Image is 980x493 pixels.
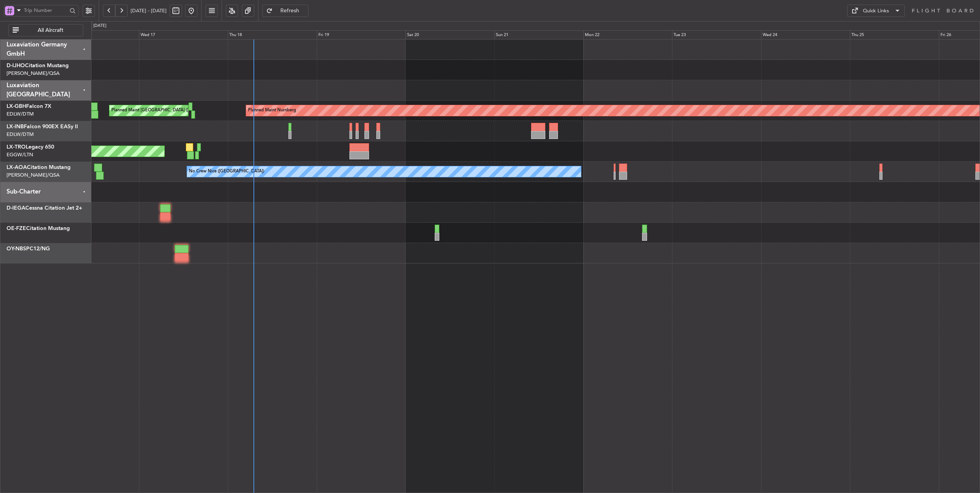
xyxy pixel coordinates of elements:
button: Quick Links [847,5,905,17]
a: LX-GBHFalcon 7X [7,104,51,109]
span: OE-FZE [7,226,26,231]
div: Planned Maint [GEOGRAPHIC_DATA] ([GEOGRAPHIC_DATA]) [111,105,232,116]
a: OE-FZECitation Mustang [7,226,70,231]
a: D-IEGACessna Citation Jet 2+ [7,205,82,211]
span: OY-NBS [7,246,26,251]
div: Sat 20 [406,30,494,40]
a: [PERSON_NAME]/QSA [7,70,60,77]
div: [DATE] [93,23,106,29]
div: Thu 18 [228,30,316,40]
input: Trip Number [24,5,67,16]
a: LX-AOACitation Mustang [7,165,71,170]
a: EGGW/LTN [7,151,33,158]
a: D-IJHOCitation Mustang [7,63,69,68]
div: Mon 22 [583,30,672,40]
span: D-IEGA [7,205,25,211]
a: EDLW/DTM [7,131,34,138]
span: [DATE] - [DATE] [131,7,167,14]
div: Wed 24 [761,30,850,40]
div: Planned Maint Nurnberg [248,105,296,116]
button: All Aircraft [8,24,83,36]
a: OY-NBSPC12/NG [7,246,50,251]
span: D-IJHO [7,63,25,68]
div: No Crew Nice ([GEOGRAPHIC_DATA]) [189,166,264,177]
div: Sun 21 [494,30,583,40]
a: [PERSON_NAME]/QSA [7,172,60,179]
span: LX-AOA [7,165,27,170]
div: Tue 23 [672,30,761,40]
button: Refresh [262,5,308,17]
div: Fri 19 [317,30,406,40]
span: LX-INB [7,124,24,129]
a: LX-TROLegacy 650 [7,144,54,150]
span: All Aircraft [20,28,81,33]
span: LX-TRO [7,144,26,150]
div: Wed 17 [139,30,228,40]
a: LX-INBFalcon 900EX EASy II [7,124,78,129]
div: Tue 16 [50,30,139,40]
span: LX-GBH [7,104,26,109]
a: EDLW/DTM [7,111,34,117]
div: Thu 25 [850,30,939,40]
div: Quick Links [863,7,889,15]
span: Refresh [274,8,306,13]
